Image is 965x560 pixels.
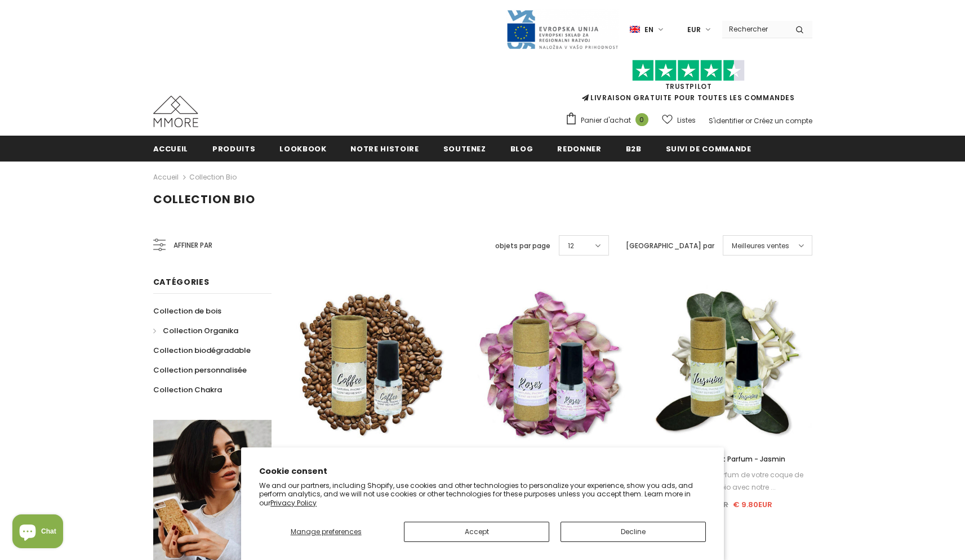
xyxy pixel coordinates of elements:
a: Privacy Policy [270,498,317,508]
a: Redonner [557,136,601,161]
a: Accueil [153,171,179,184]
img: Cas MMORE [153,96,198,127]
span: € 11.90EUR [688,499,728,510]
span: Collection personnalisée [153,365,247,375]
a: Collection personnalisée [153,360,247,380]
span: Produits [212,144,255,154]
img: Javni Razpis [506,9,619,50]
label: [GEOGRAPHIC_DATA] par [626,240,714,252]
button: Decline [561,522,706,542]
div: Rafraîchissez le parfum de votre coque de téléphone bio avec notre ... [648,469,812,494]
a: Blog [510,136,533,161]
span: Rafraîchissant Parfum - Jasmin [675,454,785,464]
span: Panier d'achat [581,115,631,126]
span: Collection Chakra [153,384,222,395]
a: S'identifier [709,116,744,126]
p: We and our partners, including Shopify, use cookies and other technologies to personalize your ex... [259,481,706,508]
span: EUR [687,24,701,35]
span: Accueil [153,144,189,154]
span: 0 [635,113,648,126]
span: 12 [568,240,574,252]
span: Blog [510,144,533,154]
img: Faites confiance aux étoiles pilotes [632,60,745,82]
span: € 9.80EUR [733,499,772,510]
a: Notre histoire [350,136,419,161]
button: Manage preferences [259,522,393,542]
a: Javni Razpis [506,24,619,34]
span: Collection Bio [153,191,255,207]
span: LIVRAISON GRATUITE POUR TOUTES LES COMMANDES [565,65,812,102]
span: Listes [677,115,696,126]
a: Accueil [153,136,189,161]
a: Collection de bois [153,301,221,321]
img: i-lang-1.png [630,25,640,34]
span: Redonner [557,144,601,154]
a: Collection biodégradable [153,341,251,360]
input: Search Site [722,21,787,37]
a: Panier d'achat 0 [565,112,654,129]
a: Listes [662,110,696,130]
a: Collection Chakra [153,380,222,400]
a: soutenez [443,136,486,161]
a: Collection Organika [153,321,238,341]
span: soutenez [443,144,486,154]
span: Meilleures ventes [732,240,789,252]
span: B2B [626,144,642,154]
label: objets par page [495,240,550,252]
span: Suivi de commande [666,144,751,154]
a: Lookbook [279,136,326,161]
span: Notre histoire [350,144,419,154]
span: Manage preferences [291,527,362,536]
a: Produits [212,136,255,161]
span: Collection de bois [153,306,221,316]
span: Lookbook [279,144,326,154]
h2: Cookie consent [259,465,706,477]
a: Suivi de commande [666,136,751,161]
span: or [745,116,752,126]
span: Affiner par [174,239,212,252]
span: en [644,24,653,35]
span: Catégories [153,276,210,288]
button: Accept [404,522,549,542]
span: Collection biodégradable [153,345,251,356]
span: Collection Organika [163,325,238,336]
a: TrustPilot [665,82,712,91]
a: B2B [626,136,642,161]
a: Créez un compte [754,116,812,126]
a: Collection Bio [189,172,237,182]
a: Rafraîchissant Parfum - Jasmin [648,453,812,465]
inbox-online-store-chat: Shopify online store chat [9,514,66,551]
